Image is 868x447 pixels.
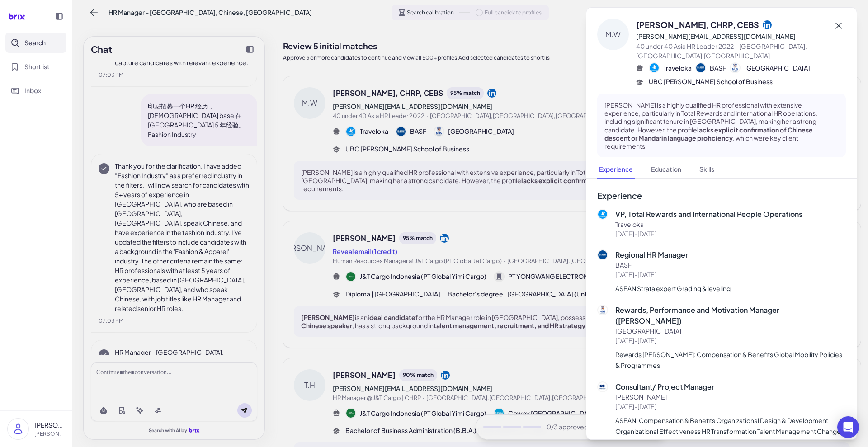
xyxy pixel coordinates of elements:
p: ASEAN Strata expert Grading & leveling [615,283,731,294]
p: Regional HR Manager [615,249,731,260]
p: [PERSON_NAME] [34,420,65,430]
span: Inbox [24,86,41,95]
span: 40 under 40 Asia HR Leader 2022 [636,42,734,50]
img: 公司logo [598,210,607,219]
p: [GEOGRAPHIC_DATA] [615,326,846,336]
span: Search [24,38,46,47]
p: [DATE] - [DATE] [615,229,802,239]
strong: lacks explicit confirmation of Chinese descent or Mandarin language proficiency [604,126,813,142]
button: Search [5,33,66,53]
span: · [736,42,737,50]
p: Rewards [PERSON_NAME]: Compensation & Benefits Global Mobility Policies & Programmes [615,349,846,371]
div: M.W [597,19,629,50]
span: UBC [PERSON_NAME] School of Business [649,77,773,86]
span: [GEOGRAPHIC_DATA] [744,63,810,73]
p: [PERSON_NAME][EMAIL_ADDRESS][DOMAIN_NAME] [34,430,65,438]
p: BASF [615,260,731,270]
img: 公司logo [598,250,607,259]
p: [DATE] - [DATE] [615,402,846,411]
p: [PERSON_NAME] [615,392,846,402]
p: VP, Total Rewards and International People Operations [615,209,802,220]
p: Traveloka [615,220,802,229]
p: Consultant/ Project Manager [615,381,846,392]
a: [PERSON_NAME][EMAIL_ADDRESS][DOMAIN_NAME] [636,32,796,40]
nav: Tabs [597,161,846,179]
img: 公司logo [598,306,607,315]
span: Traveloka [663,63,692,73]
img: 公司logo [650,63,659,72]
span: [PERSON_NAME], CHRP, CEBS [636,19,759,31]
button: Experience [597,161,635,179]
button: Shortlist [5,56,66,77]
img: user_logo.png [8,419,28,439]
span: BASF [710,63,726,73]
img: 公司logo [731,63,740,72]
p: Rewards, Performance and Motivation Manager ([PERSON_NAME]) [615,305,846,326]
button: Inbox [5,80,66,101]
img: 公司logo [696,63,705,72]
div: Open Intercom Messenger [837,416,859,438]
span: Shortlist [24,62,50,71]
img: 公司logo [598,382,607,391]
p: [DATE] - [DATE] [615,336,846,345]
p: [DATE] - [DATE] [615,270,731,279]
p: [PERSON_NAME] is a highly qualified HR professional with extensive experience, particularly in To... [604,101,839,150]
h3: Experience [597,189,846,202]
button: Education [649,161,683,179]
button: Skills [698,161,716,179]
